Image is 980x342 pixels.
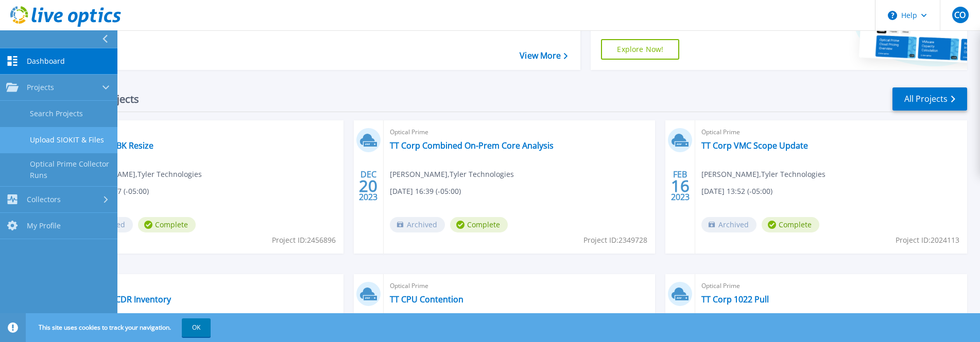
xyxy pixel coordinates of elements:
span: Complete [450,217,508,232]
span: Optical Prime [701,127,961,138]
a: TT Corp 1022 Pull [701,294,769,304]
span: Complete [762,217,819,232]
span: Collectors [27,195,61,204]
span: [PERSON_NAME] , Tyler Technologies [390,169,514,180]
a: View More [520,51,568,61]
span: Optical Prime [701,280,961,292]
div: FEB 2023 [670,167,690,205]
span: Optical Prime [78,280,337,292]
span: Project ID: 2456896 [272,235,336,246]
span: Optical Prime [390,280,649,292]
span: CO [954,11,966,19]
span: Archived [701,217,757,232]
span: Optical Prime [78,127,337,138]
span: This site uses cookies to track your navigation. [28,318,211,337]
span: Complete [138,217,196,232]
span: [PERSON_NAME] , Tyler Technologies [701,169,826,180]
span: [DATE] 16:39 (-05:00) [390,186,461,197]
span: Project ID: 2349728 [583,235,647,246]
span: My Profile [27,221,61,230]
a: TT Corp VCDR Inventory [78,294,171,304]
a: TT CPU Contention [390,294,463,304]
span: Archived [390,217,445,232]
span: 20 [359,182,377,190]
span: 16 [671,182,690,190]
span: [DATE] 13:52 (-05:00) [701,186,772,197]
span: [PERSON_NAME] , Tyler Technologies [78,169,202,180]
button: OK [182,318,211,337]
a: TT Corp Combined On-Prem Core Analysis [390,140,554,151]
a: TT Corp VMC Scope Update [701,140,808,151]
div: DEC 2023 [358,167,378,205]
a: Explore Now! [601,39,679,60]
span: Project ID: 2024113 [896,235,959,246]
a: All Projects [892,87,967,111]
span: Dashboard [27,57,65,66]
span: Optical Prime [390,127,649,138]
span: Projects [27,83,54,92]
